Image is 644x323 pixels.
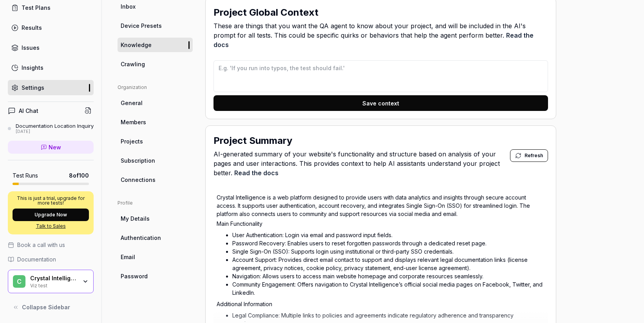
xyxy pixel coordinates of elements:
[121,99,143,107] span: General
[217,220,545,228] p: Main Functionality
[22,24,42,32] div: Results
[22,303,70,311] span: Collapse Sidebar
[8,270,94,293] button: CCrystal IntelligenceViz test
[525,152,543,159] span: Refresh
[118,250,193,264] a: Email
[232,239,545,247] li: Password Recovery: Enables users to reset forgotten passwords through a dedicated reset page.
[121,60,145,68] span: Crawling
[121,214,150,223] span: My Details
[13,196,89,205] p: This is just a trial, upgrade for more tests!
[121,272,148,280] span: Password
[8,123,94,134] a: Documentation Location Inquiry[DATE]
[22,64,43,72] div: Insights
[121,2,136,11] span: Inbox
[13,275,25,288] span: C
[121,118,146,126] span: Members
[118,153,193,168] a: Subscription
[22,4,51,12] div: Test Plans
[118,115,193,129] a: Members
[121,22,162,30] span: Device Presets
[118,200,193,207] div: Profile
[232,231,545,239] li: User Authentication: Login via email and password input fields.
[118,172,193,187] a: Connections
[17,241,65,249] span: Book a call with us
[121,176,156,184] span: Connections
[118,57,193,71] a: Crawling
[118,211,193,226] a: My Details
[232,247,545,256] li: Single Sign-On (SSO): Supports login using institutional or third-party SSO credentials.
[121,156,155,165] span: Subscription
[213,21,548,49] span: These are things that you want the QA agent to know about your project, and will be included in t...
[118,134,193,149] a: Projects
[118,269,193,283] a: Password
[232,280,545,297] li: Community Engagement: Offers navigation to Crystal Intelligence’s official social media pages on ...
[8,241,94,249] a: Book a call with us
[8,80,94,95] a: Settings
[30,275,77,282] div: Crystal Intelligence
[19,107,38,115] h4: AI Chat
[232,256,545,272] li: Account Support: Provides direct email contact to support and displays relevant legal documentati...
[121,41,152,49] span: Knowledge
[118,84,193,91] div: Organization
[121,234,161,242] span: Authentication
[8,141,94,154] a: New
[22,44,40,52] div: Issues
[8,20,94,35] a: Results
[49,143,61,151] span: New
[13,209,89,221] button: Upgrade Now
[118,18,193,33] a: Device Presets
[213,5,318,20] h2: Project Global Context
[121,137,143,145] span: Projects
[30,282,77,288] div: Viz test
[16,123,94,129] div: Documentation Location Inquiry
[8,255,94,263] a: Documentation
[13,172,38,179] h5: Test Runs
[217,300,545,308] p: Additional Information
[234,169,279,177] a: Read the docs
[118,38,193,52] a: Knowledge
[510,149,548,162] button: Refresh
[118,230,193,245] a: Authentication
[69,171,89,180] span: 8 of 100
[17,255,56,263] span: Documentation
[213,95,548,111] button: Save context
[8,60,94,75] a: Insights
[13,223,89,230] a: Talk to Sales
[121,253,135,261] span: Email
[8,40,94,55] a: Issues
[16,129,94,134] div: [DATE]
[213,149,510,178] span: AI-generated summary of your website's functionality and structure based on analysis of your page...
[232,272,545,280] li: Navigation: Allows users to access main website homepage and corporate resources seamlessly.
[118,96,193,110] a: General
[213,134,292,148] h2: Project Summary
[217,193,545,218] p: Crystal Intelligence is a web platform designed to provide users with data analytics and insights...
[8,299,94,315] button: Collapse Sidebar
[22,83,44,92] div: Settings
